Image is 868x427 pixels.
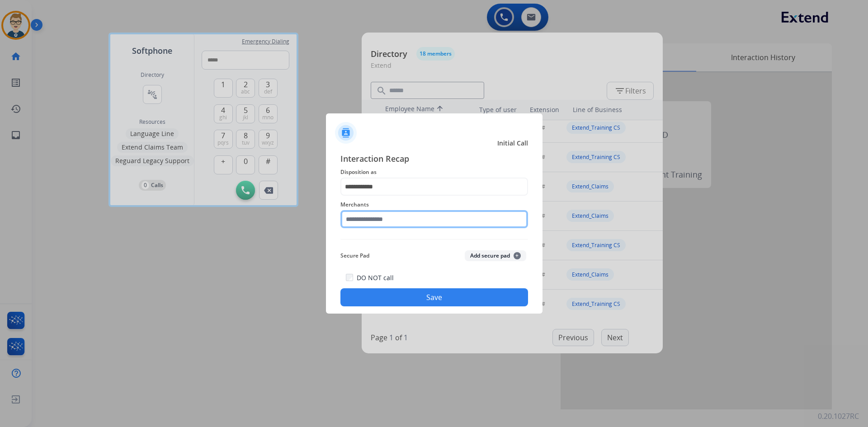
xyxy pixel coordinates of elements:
button: Add secure pad+ [465,250,526,261]
button: Save [340,288,528,306]
span: Merchants [340,199,528,210]
span: Initial Call [497,139,528,148]
span: Interaction Recap [340,152,528,167]
p: 0.20.1027RC [818,411,859,422]
span: + [514,252,521,259]
label: DO NOT call [357,273,394,282]
img: contactIcon [335,122,357,144]
span: Disposition as [340,167,528,178]
span: Secure Pad [340,250,369,261]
